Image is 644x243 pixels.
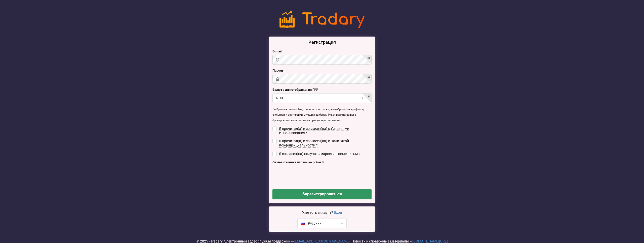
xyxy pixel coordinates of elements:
[272,87,372,92] label: Валюта для отображения П/У
[272,166,349,186] iframe: reCAPTCHA
[272,189,372,199] button: Зарегистрироваться
[279,127,349,135] span: Я прочитал(а) и согласен(на) с Условиями Использования *
[272,39,372,45] h3: Регистрация
[272,210,372,215] p: Уже есть аккаунт?
[272,68,372,73] label: Пароль
[334,210,342,215] a: Вход
[301,222,321,225] div: Русский
[272,49,372,54] label: E-mail
[272,160,372,165] label: Отметьте ниже что вы не робот *
[590,232,641,243] iframe: chat widget
[272,152,360,156] label: Я согласен(на) получать маркетинговые письма
[276,96,283,100] div: RUB
[272,108,364,122] small: Выбранная валюта будет использоваться для отображения графиков, фильтров и сортировки. Лучшим выб...
[279,139,349,147] span: Я прочитал(а) и согласен(на) с Политикой Конфиденциальности *
[279,11,365,28] img: logo-noslogan-1ad60627477bfbe4b251f00f67da6d4e.png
